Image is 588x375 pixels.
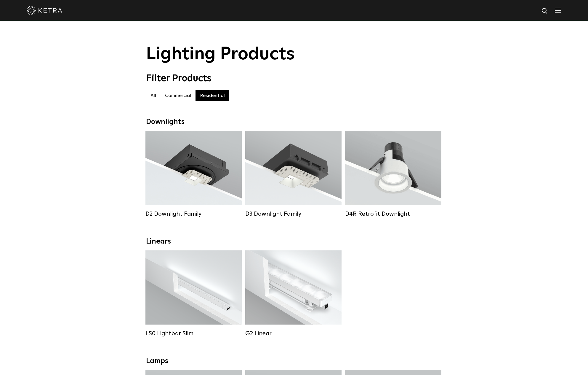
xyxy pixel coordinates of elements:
[145,330,242,337] div: LS0 Lightbar Slim
[145,131,242,217] a: D2 Downlight Family Lumen Output:1200Colors:White / Black / Gloss Black / Silver / Bronze / Silve...
[146,45,295,63] span: Lighting Products
[541,7,549,15] img: search icon
[146,73,442,84] div: Filter Products
[146,90,161,101] label: All
[245,330,342,337] div: G2 Linear
[555,7,561,13] img: Hamburger%20Nav.svg
[196,90,229,101] label: Residential
[146,237,442,246] div: Linears
[27,6,62,15] img: ketra-logo-2019-white
[146,357,442,366] div: Lamps
[145,210,242,217] div: D2 Downlight Family
[245,210,342,217] div: D3 Downlight Family
[345,210,441,217] div: D4R Retrofit Downlight
[345,131,441,217] a: D4R Retrofit Downlight Lumen Output:800Colors:White / BlackBeam Angles:15° / 25° / 40° / 60°Watta...
[245,131,342,217] a: D3 Downlight Family Lumen Output:700 / 900 / 1100Colors:White / Black / Silver / Bronze / Paintab...
[161,90,196,101] label: Commercial
[145,250,242,337] a: LS0 Lightbar Slim Lumen Output:200 / 350Colors:White / BlackControl:X96 Controller
[245,250,342,337] a: G2 Linear Lumen Output:400 / 700 / 1000Colors:WhiteBeam Angles:Flood / [GEOGRAPHIC_DATA] / Narrow...
[146,118,442,126] div: Downlights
